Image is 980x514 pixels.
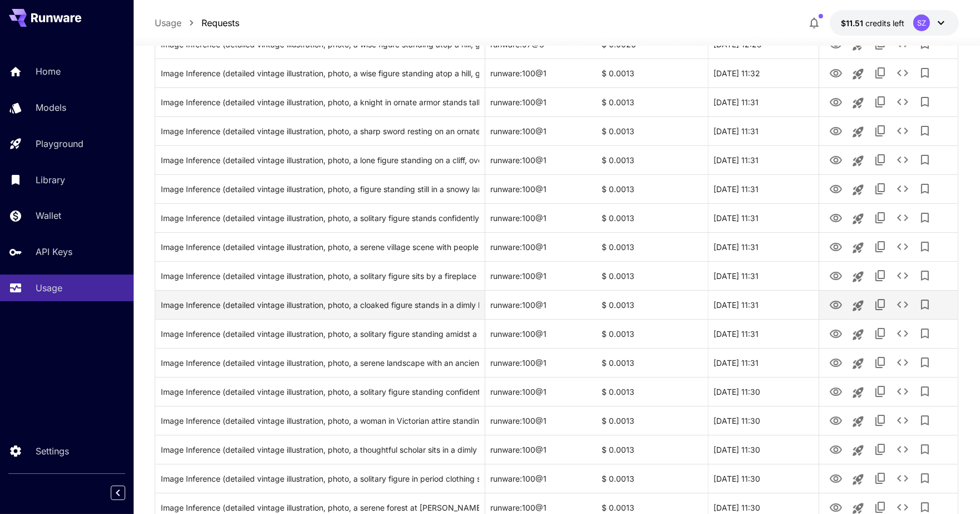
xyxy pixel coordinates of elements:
[825,467,847,489] button: View Image
[865,18,904,28] span: credits left
[847,237,869,259] button: Launch in playground
[892,178,914,200] button: See details
[161,146,479,174] div: Click to copy prompt
[201,16,239,30] p: Requests
[914,409,936,432] button: Add to library
[869,322,892,345] button: Copy TaskUUID
[913,14,930,31] div: SZ
[892,467,914,489] button: See details
[597,406,708,435] div: $ 0.0013
[597,116,708,145] div: $ 0.0013
[914,178,936,200] button: Add to library
[914,351,936,374] button: Add to library
[847,410,869,433] button: Launch in playground
[708,406,819,435] div: 25 Aug, 2025 11:30
[914,322,936,345] button: Add to library
[485,203,597,232] div: runware:100@1
[597,464,708,493] div: $ 0.0013
[869,293,892,316] button: Copy TaskUUID
[847,179,869,201] button: Launch in playground
[847,295,869,317] button: Launch in playground
[36,245,72,258] p: API Keys
[485,145,597,174] div: runware:100@1
[708,464,819,493] div: 25 Aug, 2025 11:30
[161,204,479,232] div: Click to copy prompt
[708,232,819,261] div: 25 Aug, 2025 11:31
[161,464,479,493] div: Click to copy prompt
[597,348,708,377] div: $ 0.0013
[825,119,847,142] button: View Image
[161,320,479,348] div: Click to copy prompt
[597,435,708,464] div: $ 0.0013
[847,208,869,230] button: Launch in playground
[485,261,597,290] div: runware:100@1
[161,349,479,377] div: Click to copy prompt
[869,409,892,432] button: Copy TaskUUID
[597,319,708,348] div: $ 0.0013
[869,178,892,200] button: Copy TaskUUID
[847,324,869,346] button: Launch in playground
[841,18,865,28] span: $11.51
[914,62,936,84] button: Add to library
[161,175,479,203] div: Click to copy prompt
[708,435,819,464] div: 25 Aug, 2025 11:30
[825,61,847,84] button: View Image
[869,380,892,403] button: Copy TaskUUID
[869,467,892,489] button: Copy TaskUUID
[847,92,869,114] button: Launch in playground
[914,467,936,489] button: Add to library
[485,232,597,261] div: runware:100@1
[892,62,914,84] button: See details
[892,120,914,142] button: See details
[597,58,708,87] div: $ 0.0013
[111,486,125,500] button: Collapse sidebar
[892,351,914,374] button: See details
[597,87,708,116] div: $ 0.0013
[485,319,597,348] div: runware:100@1
[892,438,914,461] button: See details
[892,322,914,345] button: See details
[847,468,869,491] button: Launch in playground
[847,121,869,143] button: Launch in playground
[914,265,936,287] button: Add to library
[892,409,914,432] button: See details
[847,266,869,288] button: Launch in playground
[36,444,69,458] p: Settings
[825,293,847,316] button: View Image
[847,439,869,462] button: Launch in playground
[36,65,61,78] p: Home
[708,58,819,87] div: 25 Aug, 2025 11:32
[914,207,936,229] button: Add to library
[869,149,892,171] button: Copy TaskUUID
[708,87,819,116] div: 25 Aug, 2025 11:31
[36,101,66,114] p: Models
[597,145,708,174] div: $ 0.0013
[825,438,847,461] button: View Image
[597,232,708,261] div: $ 0.0013
[847,63,869,85] button: Launch in playground
[485,116,597,145] div: runware:100@1
[869,91,892,113] button: Copy TaskUUID
[708,290,819,319] div: 25 Aug, 2025 11:31
[892,380,914,403] button: See details
[36,209,61,222] p: Wallet
[892,265,914,287] button: See details
[825,235,847,258] button: View Image
[892,207,914,229] button: See details
[914,149,936,171] button: Add to library
[161,233,479,261] div: Click to copy prompt
[155,16,181,30] p: Usage
[892,91,914,113] button: See details
[914,91,936,113] button: Add to library
[825,148,847,171] button: View Image
[161,88,479,116] div: Click to copy prompt
[825,90,847,113] button: View Image
[485,406,597,435] div: runware:100@1
[708,261,819,290] div: 25 Aug, 2025 11:31
[708,203,819,232] div: 25 Aug, 2025 11:31
[161,59,479,87] div: Click to copy prompt
[847,381,869,404] button: Launch in playground
[485,174,597,203] div: runware:100@1
[825,380,847,403] button: View Image
[825,177,847,200] button: View Image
